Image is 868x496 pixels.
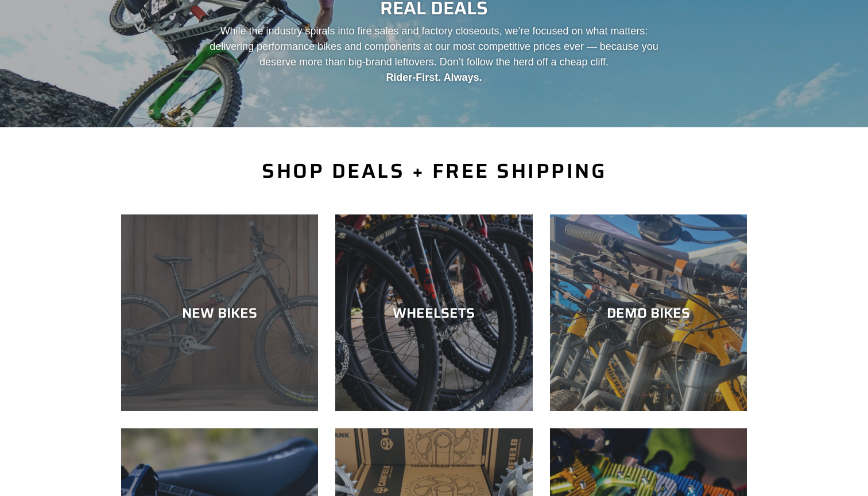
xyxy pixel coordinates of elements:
[386,72,482,83] strong: Rider-First. Always.
[121,304,318,321] div: NEW BIKES
[335,304,532,321] div: WHEELSETS
[550,214,747,411] a: DEMO BIKES
[335,214,532,411] a: WHEELSETS
[199,24,669,85] p: While the industry spirals into fire sales and factory closeouts, we’re focused on what matters: ...
[550,304,747,321] div: DEMO BIKES
[121,159,747,183] h2: SHOP DEALS + FREE SHIPPING
[121,214,318,411] a: NEW BIKES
